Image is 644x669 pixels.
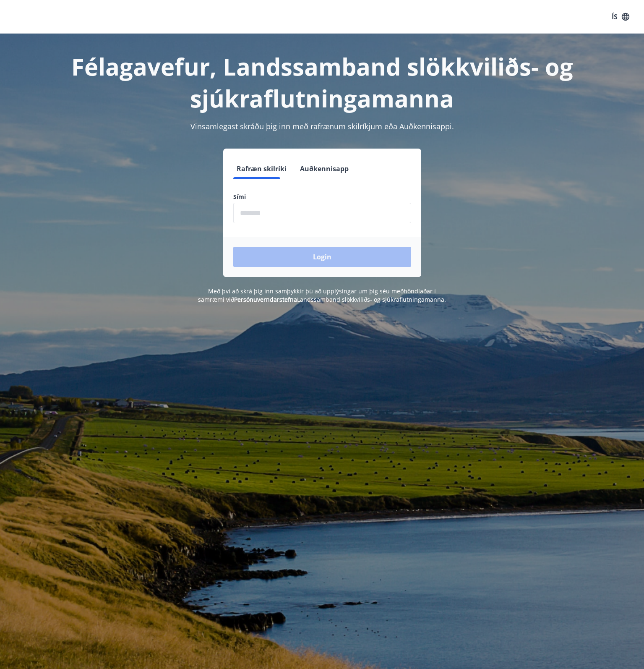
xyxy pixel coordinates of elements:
span: Vinsamlegast skráðu þig inn með rafrænum skilríkjum eða Auðkennisappi. [190,121,454,131]
h1: Félagavefur, Landssamband slökkviliðs- og sjúkraflutningamanna [30,50,614,114]
button: ÍS [607,9,634,24]
a: Persónuverndarstefna [234,295,297,303]
span: Með því að skrá þig inn samþykkir þú að upplýsingar um þig séu meðhöndlaðar í samræmi við Landssa... [198,287,446,303]
label: Sími [233,193,411,201]
button: Rafræn skilríki [233,159,290,179]
button: Auðkennisapp [297,159,352,179]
